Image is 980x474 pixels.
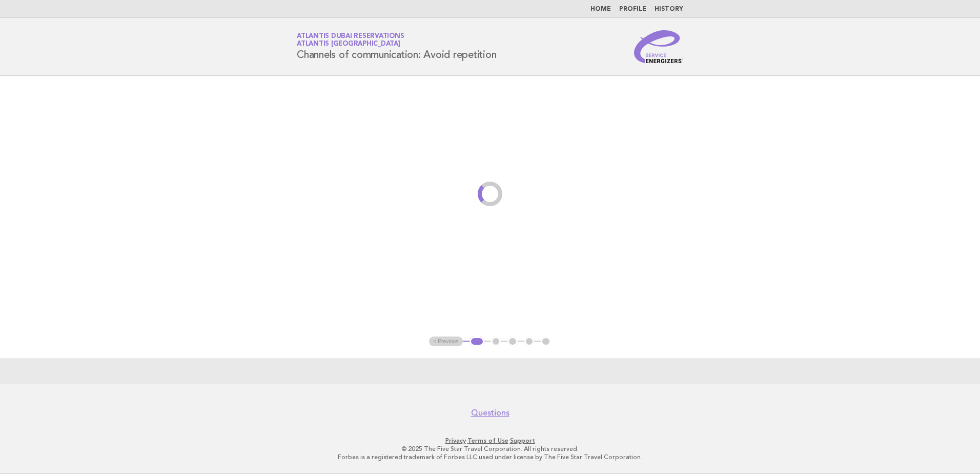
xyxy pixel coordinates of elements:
[176,437,804,445] p: · ·
[655,6,683,12] a: History
[445,437,466,444] a: Privacy
[297,41,400,48] span: Atlantis [GEOGRAPHIC_DATA]
[619,6,646,12] a: Profile
[176,453,804,461] p: Forbes is a registered trademark of Forbes LLC used under license by The Five Star Travel Corpora...
[297,33,496,60] h1: Channels of communication: Avoid repetition
[471,408,509,418] a: Questions
[590,6,611,12] a: Home
[634,30,683,63] img: Service Energizers
[297,33,404,47] a: Atlantis Dubai ReservationsAtlantis [GEOGRAPHIC_DATA]
[510,437,535,444] a: Support
[467,437,508,444] a: Terms of Use
[176,445,804,453] p: © 2025 The Five Star Travel Corporation. All rights reserved.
